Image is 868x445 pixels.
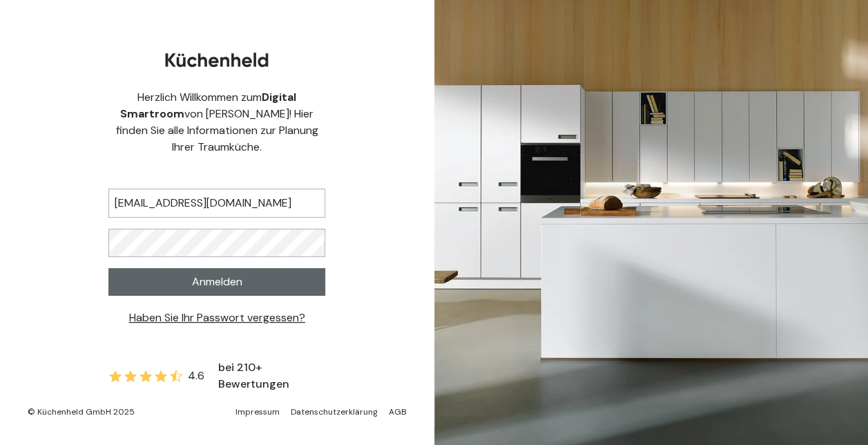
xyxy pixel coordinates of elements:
[108,189,325,218] input: E-Mail-Adresse
[120,90,296,121] b: Digital Smartroom
[165,53,269,67] img: Kuechenheld logo
[28,406,135,417] div: © Küchenheld GmbH 2025
[235,406,280,417] a: Impressum
[389,406,407,417] a: AGB
[188,368,204,384] span: 4.6
[108,89,325,155] div: Herzlich Willkommen zum von [PERSON_NAME]! Hier finden Sie alle Informationen zur Planung Ihrer T...
[129,310,305,325] a: Haben Sie Ihr Passwort vergessen?
[218,359,325,392] span: bei 210+ Bewertungen
[291,406,378,417] a: Datenschutzerklärung
[108,268,325,296] button: Anmelden
[192,274,242,290] span: Anmelden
